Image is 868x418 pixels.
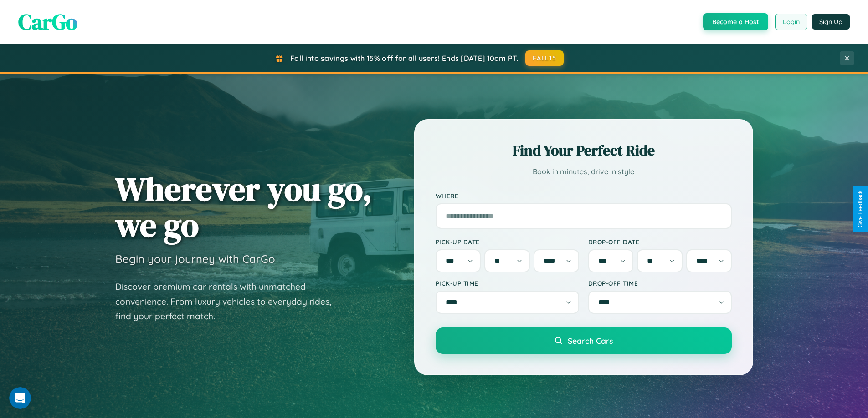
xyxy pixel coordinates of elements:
label: Where [436,192,732,200]
label: Drop-off Time [588,279,732,287]
h2: Find Your Perfect Ride [436,141,732,161]
span: Search Cars [568,336,613,346]
label: Pick-up Time [436,279,579,287]
span: Fall into savings with 15% off for all users! Ends [DATE] 10am PT. [290,54,519,63]
p: Book in minutes, drive in style [436,165,732,178]
div: Give Feedback [857,191,863,227]
label: Drop-off Date [588,238,732,246]
button: Search Cars [436,327,732,354]
button: Login [775,14,807,30]
span: CarGo [18,7,77,37]
p: Discover premium car rentals with unmatched convenience. From luxury vehicles to everyday rides, ... [115,279,343,324]
label: Pick-up Date [436,238,579,246]
button: Sign Up [812,14,850,30]
button: FALL15 [525,50,564,66]
h1: Wherever you go, we go [115,171,372,243]
iframe: Intercom live chat [9,387,31,409]
h3: Begin your journey with CarGo [115,252,275,266]
button: Become a Host [703,13,768,30]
